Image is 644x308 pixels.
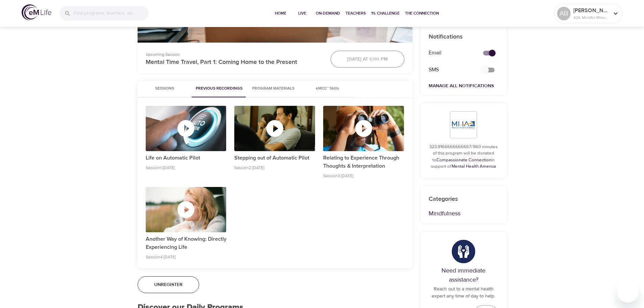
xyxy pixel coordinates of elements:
[452,164,496,169] a: Mental Health America
[196,85,242,92] span: Previous Recordings
[146,154,226,162] p: Life on Automatic Pilot
[323,173,404,179] p: Session 3 · [DATE]
[146,254,226,260] p: Session 4 · [DATE]
[138,276,199,293] button: Unregister
[436,157,491,163] a: Compassionate Connection
[234,165,315,171] p: Session 2 · [DATE]
[425,62,475,78] div: SMS
[429,286,499,300] p: Reach out to a mental health expert any time of day to help.
[142,85,188,92] span: Sessions
[425,45,475,61] div: Email
[146,57,323,67] p: Mental Time Travel, Part 1: Coming Home to the Present
[272,10,289,17] span: Home
[74,6,149,21] input: Find programs, teachers, etc...
[429,144,499,170] p: 323.9166666666667/960 minutes of this program will be donated to in support of
[316,10,340,17] span: On-Demand
[22,4,51,20] img: logo
[146,235,226,251] p: Another Way of Knowing: Directly Experiencing Life
[305,85,351,92] span: eMCC™ Skills
[146,165,226,171] p: Session 1 · [DATE]
[573,15,609,21] p: 426 Mindful Minutes
[323,154,404,170] p: Relating to Experience Through Thoughts & Interpretation
[429,194,499,204] p: Categories
[251,85,296,92] span: Program Materials
[345,10,366,17] span: Teachers
[557,7,571,20] div: AB
[452,240,475,263] img: hands.png
[234,154,315,162] p: Stepping out of Automatic Pilot
[429,83,494,89] a: Manage All Notifications
[294,10,310,17] span: Live
[429,32,499,41] p: Notifications
[429,266,499,284] p: Need immediate assistance?
[154,281,183,289] span: Unregister
[573,6,609,15] p: [PERSON_NAME]
[429,209,499,218] p: Mindfulness
[405,10,439,17] span: The Connection
[146,51,323,57] p: Upcoming Session
[617,281,639,303] iframe: Button to launch messaging window
[371,10,400,17] span: 1% Challenge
